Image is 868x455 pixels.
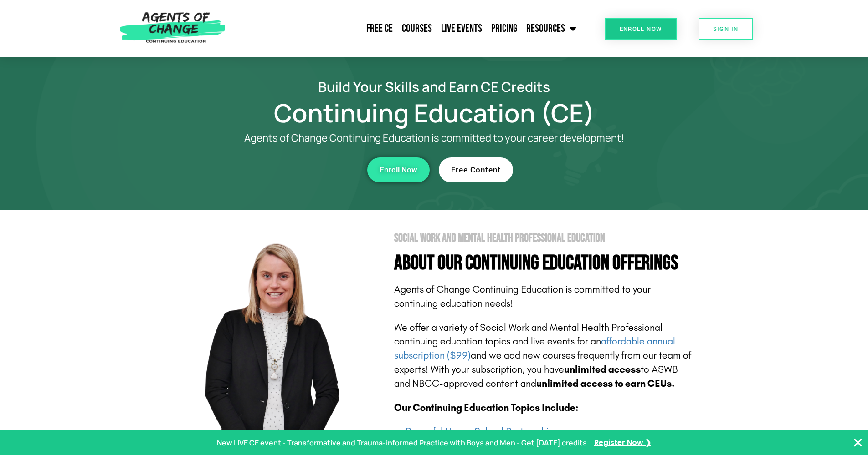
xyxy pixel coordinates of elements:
[175,80,694,93] h2: Build Your Skills and Earn CE Credits
[439,157,513,182] a: Free Content
[451,166,501,174] span: Free Content
[406,425,558,437] a: Powerful Home-School Partnerships
[522,17,581,40] a: Resources
[437,17,487,40] a: Live Events
[605,18,677,40] a: Enroll Now
[211,132,657,144] p: Agents of Change Continuing Education is committed to your career development!
[394,233,694,244] h2: Social Work and Mental Health Professional Education
[853,437,863,448] button: Close Banner
[394,402,578,414] b: Our Continuing Education Topics Include:
[394,283,651,309] span: Agents of Change Continuing Education is committed to your continuing education needs!
[620,26,662,32] span: Enroll Now
[394,321,694,391] p: We offer a variety of Social Work and Mental Health Professional continuing education topics and ...
[175,102,694,123] h1: Continuing Education (CE)
[394,253,694,273] h4: About Our Continuing Education Offerings
[713,26,739,32] span: SIGN IN
[380,166,417,174] span: Enroll Now
[217,436,587,450] p: New LIVE CE event - Transformative and Trauma-informed Practice with Boys and Men - Get [DATE] cr...
[536,378,675,389] b: unlimited access to earn CEUs.
[367,157,430,182] a: Enroll Now
[230,17,581,40] nav: Menu
[594,436,651,450] a: Register Now ❯
[397,17,437,40] a: Courses
[564,364,641,375] b: unlimited access
[699,18,753,40] a: SIGN IN
[362,17,397,40] a: Free CE
[487,17,522,40] a: Pricing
